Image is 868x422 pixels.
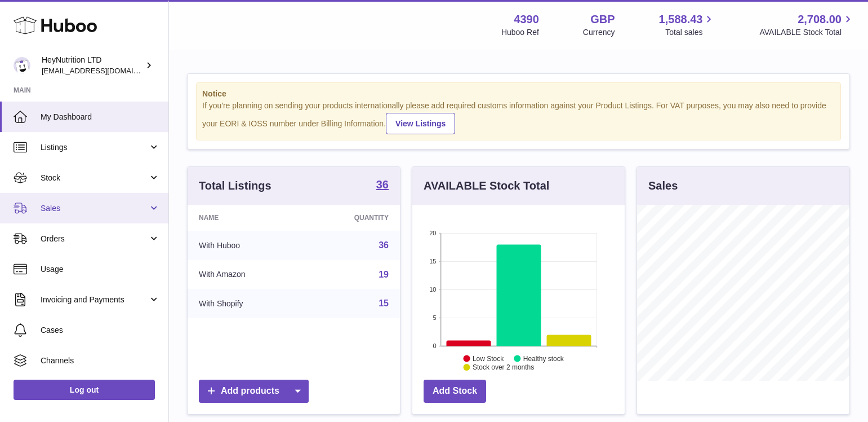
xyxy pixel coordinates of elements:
th: Name [188,205,304,231]
text: Stock over 2 months [473,363,534,371]
td: With Shopify [188,289,304,318]
span: [EMAIL_ADDRESS][DOMAIN_NAME] [42,66,166,75]
a: 15 [379,298,389,308]
a: 2,708.00 AVAILABLE Stock Total [759,12,854,38]
text: 20 [429,230,436,236]
a: View Listings [386,113,455,134]
h3: Sales [648,178,678,194]
span: 1,588.43 [659,12,703,27]
span: Listings [41,142,148,153]
strong: 4390 [514,12,539,27]
div: Currency [583,27,615,38]
a: Add products [199,380,309,403]
a: 19 [379,270,389,279]
span: 2,708.00 [798,12,842,27]
span: My Dashboard [41,112,160,122]
span: Stock [41,173,148,183]
span: Sales [41,203,148,214]
a: 36 [379,240,389,250]
span: Orders [41,234,148,244]
text: 15 [429,258,436,265]
text: Healthy stock [523,354,564,362]
text: 10 [429,286,436,293]
div: If you're planning on sending your products internationally please add required customs informati... [202,100,835,134]
span: Channels [41,355,160,366]
text: Low Stock [473,354,504,362]
h3: AVAILABLE Stock Total [424,178,549,194]
strong: 36 [376,179,389,190]
div: HeyNutrition LTD [42,55,143,76]
span: Total sales [665,27,715,38]
td: With Amazon [188,260,304,289]
text: 0 [433,342,436,349]
text: 5 [433,314,436,321]
div: Huboo Ref [501,27,539,38]
span: Invoicing and Payments [41,294,148,305]
td: With Huboo [188,231,304,260]
a: 36 [376,179,389,192]
span: AVAILABLE Stock Total [759,27,854,38]
h3: Total Listings [199,178,271,194]
a: Log out [14,380,155,400]
strong: Notice [202,89,835,99]
a: Add Stock [424,380,486,403]
span: Usage [41,264,160,275]
strong: GBP [590,12,615,27]
span: Cases [41,325,160,336]
img: info@heynutrition.com [14,57,30,74]
th: Quantity [304,205,400,231]
a: 1,588.43 Total sales [659,12,716,38]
